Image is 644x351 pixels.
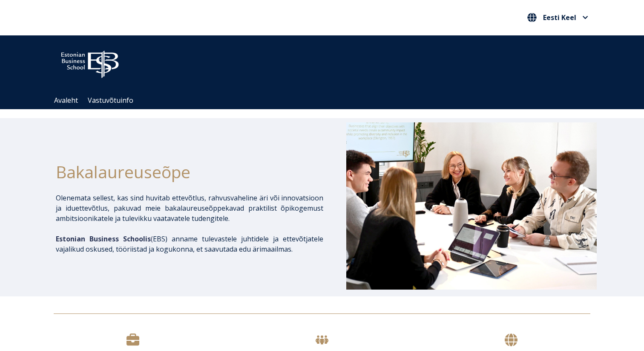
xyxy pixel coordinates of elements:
[56,234,153,244] span: (
[56,234,151,244] span: Estonian Business Schoolis
[88,96,133,105] a: Vastuvõtuinfo
[525,11,590,24] button: Eesti Keel
[54,44,126,81] img: ebs_logo2016_white
[543,14,576,21] span: Eesti Keel
[525,11,590,25] nav: Vali oma keel
[49,92,603,109] div: Navigation Menu
[54,96,78,105] a: Avaleht
[56,193,323,223] p: Olenemata sellest, kas sind huvitab ettevõtlus, rahvusvaheline äri või innovatsioon ja iduettevõt...
[346,122,597,290] img: Bakalaureusetudengid
[56,159,323,184] h1: Bakalaureuseõpe
[56,234,323,254] p: EBS) anname tulevastele juhtidele ja ettevõtjatele vajalikud oskused, tööriistad ja kogukonna, et...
